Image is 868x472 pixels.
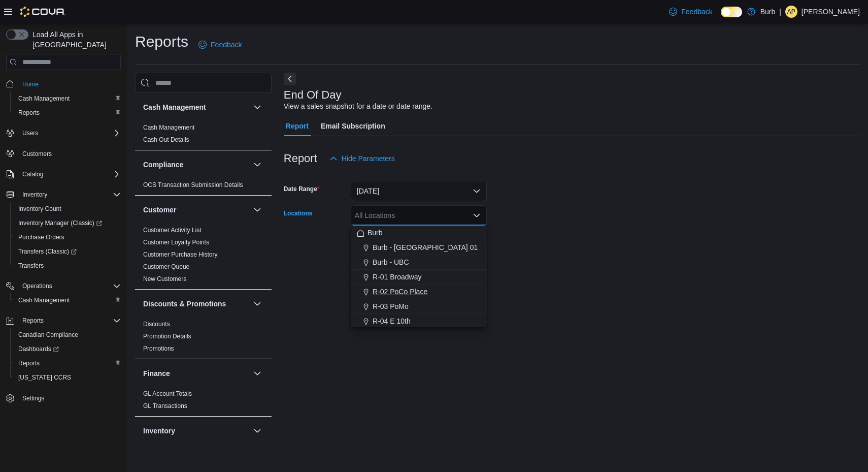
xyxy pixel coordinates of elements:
[2,391,125,405] button: Settings
[22,191,47,199] span: Inventory
[135,121,272,150] div: Cash Management
[143,344,174,353] span: Promotions
[18,205,61,213] span: Inventory Count
[14,329,82,341] a: Canadian Compliance
[18,280,56,292] button: Operations
[14,217,106,229] a: Inventory Manager (Classic)
[143,368,249,379] button: Finance
[18,247,77,256] span: Transfers (Classic)
[135,179,272,195] div: Compliance
[284,73,296,85] button: Next
[10,202,125,216] button: Inventory Count
[2,187,125,202] button: Inventory
[143,226,202,234] span: Customer Activity List
[143,426,249,436] button: Inventory
[721,7,742,17] input: Dark Mode
[14,343,63,355] a: Dashboards
[351,314,487,329] button: R-04 E 10th
[18,127,121,139] span: Users
[6,72,121,432] nav: Complex example
[342,153,395,164] span: Hide Parameters
[351,285,487,299] button: R-02 PoCo Place
[135,32,188,52] h1: Reports
[351,255,487,270] button: Burb - UBC
[18,392,121,404] span: Settings
[787,6,795,18] span: AP
[143,402,187,410] span: GL Transactions
[14,245,81,258] a: Transfers (Classic)
[211,40,242,50] span: Feedback
[10,370,125,385] button: [US_STATE] CCRS
[681,7,712,17] span: Feedback
[143,102,206,112] h3: Cash Management
[143,368,170,379] h3: Finance
[14,231,121,243] span: Purchase Orders
[373,301,409,311] span: R-03 PoMo
[143,299,226,309] h3: Discounts & Promotions
[143,160,183,170] h3: Compliance
[373,272,422,282] span: R-01 Broadway
[18,280,121,292] span: Operations
[143,136,189,143] a: Cash Out Details
[18,168,121,180] span: Catalog
[143,102,249,112] button: Cash Management
[373,287,427,297] span: R-02 PoCo Place
[143,251,218,258] a: Customer Purchase History
[321,116,385,136] span: Email Subscription
[28,29,121,50] span: Load All Apps in [GEOGRAPHIC_DATA]
[351,270,487,285] button: R-01 Broadway
[325,148,399,169] button: Hide Parameters
[22,129,38,137] span: Users
[2,279,125,293] button: Operations
[18,345,59,353] span: Dashboards
[143,320,170,328] span: Discounts
[351,181,487,201] button: [DATE]
[14,203,65,215] a: Inventory Count
[18,296,70,304] span: Cash Management
[10,216,125,230] a: Inventory Manager (Classic)
[143,205,249,215] button: Customer
[351,240,487,255] button: Burb - [GEOGRAPHIC_DATA] 01
[18,109,40,117] span: Reports
[251,298,263,310] button: Discounts & Promotions
[143,299,249,309] button: Discounts & Promotions
[14,245,121,258] span: Transfers (Classic)
[10,328,125,342] button: Canadian Compliance
[18,219,102,227] span: Inventory Manager (Classic)
[143,332,191,340] span: Promotion Details
[14,371,75,384] a: [US_STATE] CCRS
[18,95,70,103] span: Cash Management
[20,7,65,17] img: Cova
[22,317,44,325] span: Reports
[22,394,44,402] span: Settings
[18,262,44,270] span: Transfers
[351,299,487,314] button: R-03 PoMo
[22,150,52,158] span: Customers
[373,257,409,267] span: Burb - UBC
[351,226,487,240] button: Burb
[14,231,69,243] a: Purchase Orders
[284,89,342,101] h3: End Of Day
[143,239,209,246] a: Customer Loyalty Points
[143,263,189,271] span: Customer Queue
[143,333,191,340] a: Promotion Details
[10,293,125,307] button: Cash Management
[18,147,121,160] span: Customers
[14,260,48,272] a: Transfers
[14,329,121,341] span: Canadian Compliance
[10,244,125,259] a: Transfers (Classic)
[143,426,175,436] h3: Inventory
[284,152,317,165] h3: Report
[10,342,125,356] a: Dashboards
[779,6,781,18] p: |
[18,168,47,180] button: Catalog
[143,181,243,189] span: OCS Transaction Submission Details
[2,76,125,91] button: Home
[10,356,125,370] button: Reports
[251,367,263,380] button: Finance
[143,321,170,328] a: Discounts
[251,101,263,113] button: Cash Management
[14,92,121,105] span: Cash Management
[14,294,121,306] span: Cash Management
